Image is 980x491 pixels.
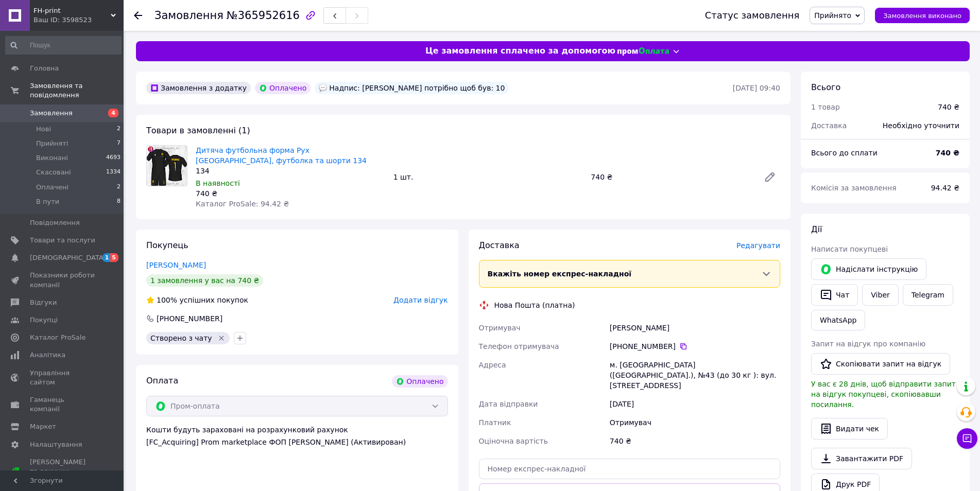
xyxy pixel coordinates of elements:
[811,184,897,192] span: Комісія за замовлення
[811,245,888,253] span: Написати покупцеві
[196,166,385,176] div: 134
[479,400,538,408] span: Дата відправки
[30,298,57,307] span: Відгуки
[146,376,178,385] span: Оплата
[319,84,327,92] img: :speech_balloon:
[30,218,80,227] span: Повідомлення
[30,333,85,342] span: Каталог ProSale
[957,428,977,449] button: Чат з покупцем
[875,8,970,23] button: Замовлення виконано
[488,270,632,278] span: Вкажіть номер експрес-накладної
[479,342,559,350] span: Телефон отримувача
[30,422,56,431] span: Маркет
[117,125,121,134] span: 2
[108,109,118,117] span: 4
[610,341,780,352] div: [PHONE_NUMBER]
[30,236,95,245] span: Товари та послуги
[30,440,82,449] span: Налаштування
[36,168,71,177] span: Скасовані
[30,458,95,486] span: [PERSON_NAME] та рахунки
[492,300,578,310] div: Нова Пошта (платна)
[479,459,781,479] input: Номер експрес-накладної
[608,432,782,450] div: 740 ₴
[117,183,121,192] span: 2
[146,240,188,250] span: Покупець
[811,448,912,469] a: Завантажити PDF
[134,10,142,21] div: Повернутися назад
[931,184,959,192] span: 94.42 ₴
[587,170,755,184] div: 740 ₴
[30,64,59,73] span: Головна
[196,146,367,165] a: Дитяча футбольна форма Рух [GEOGRAPHIC_DATA], футболка та шорти 134
[608,356,782,395] div: м. [GEOGRAPHIC_DATA] ([GEOGRAPHIC_DATA].), №43 (до 30 кг ): вул. [STREET_ADDRESS]
[255,82,311,94] div: Оплачено
[102,253,111,262] span: 1
[811,149,878,157] span: Всього до сплати
[196,200,289,208] span: Каталог ProSale: 94.42 ₴
[146,126,250,135] span: Товари в замовленні (1)
[146,274,263,287] div: 1 замовлення у вас на 740 ₴
[392,375,448,388] div: Оплачено
[389,170,587,184] div: 1 шт.
[811,418,888,440] button: Видати чек
[150,334,212,342] span: Створено з чату
[33,6,111,15] span: FH-print
[425,45,615,57] span: Це замовлення сплачено за допомогою
[608,395,782,413] div: [DATE]
[30,350,65,360] span: Аналітика
[106,168,121,177] span: 1334
[479,240,520,250] span: Доставка
[106,153,121,163] span: 4693
[811,380,956,409] span: У вас є 28 днів, щоб відправити запит на відгук покупцеві, скопіювавши посилання.
[479,324,521,332] span: Отримувач
[811,258,926,280] button: Надіслати інструкцію
[157,296,177,304] span: 100%
[876,114,966,137] div: Необхідно уточнити
[862,284,898,306] a: Viber
[146,295,248,305] div: успішних покупок
[36,139,68,148] span: Прийняті
[733,84,780,92] time: [DATE] 09:40
[883,12,961,20] span: Замовлення виконано
[315,82,509,94] div: Надпис: [PERSON_NAME] потрібно щоб був: 10
[146,437,448,447] div: [FC_Acquiring] Prom marketplace ФОП [PERSON_NAME] (Активирован)
[811,353,950,375] button: Скопіювати запит на відгук
[811,103,840,111] span: 1 товар
[479,361,506,369] span: Адреса
[33,15,124,25] div: Ваш ID: 3598523
[903,284,953,306] a: Telegram
[117,139,121,148] span: 7
[30,395,95,414] span: Гаманець компанії
[811,82,840,92] span: Всього
[705,10,800,21] div: Статус замовлення
[811,224,822,234] span: Дії
[5,36,122,55] input: Пошук
[479,437,548,445] span: Оціночна вартість
[938,102,959,112] div: 740 ₴
[36,125,51,134] span: Нові
[30,315,58,325] span: Покупці
[196,179,240,187] span: В наявності
[146,261,206,269] a: [PERSON_NAME]
[811,340,925,348] span: Запит на відгук про компанію
[479,418,511,427] span: Платник
[217,334,226,342] svg: Видалити мітку
[811,310,865,330] a: WhatsApp
[736,241,780,250] span: Редагувати
[146,425,448,447] div: Кошти будуть зараховані на розрахунковий рахунок
[811,284,858,306] button: Чат
[147,146,187,186] img: Дитяча футбольна форма Рух Львів, футболка та шорти 134
[936,149,959,157] b: 740 ₴
[36,197,59,206] span: В пути
[608,413,782,432] div: Отримувач
[811,121,847,130] span: Доставка
[117,197,121,206] span: 8
[814,11,851,20] span: Прийнято
[608,319,782,337] div: [PERSON_NAME]
[154,9,223,22] span: Замовлення
[30,271,95,289] span: Показники роботи компанії
[30,81,124,100] span: Замовлення та повідомлення
[393,296,448,304] span: Додати відгук
[30,109,73,118] span: Замовлення
[227,9,300,22] span: №365952616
